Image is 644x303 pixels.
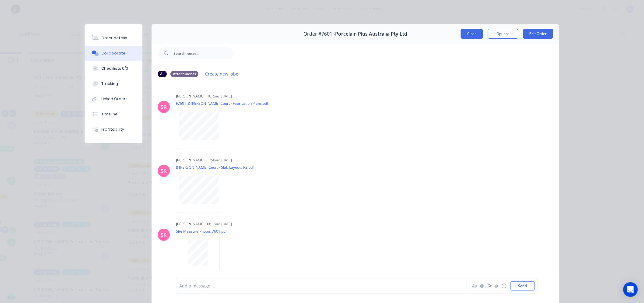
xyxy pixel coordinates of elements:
[176,165,254,170] p: 8 [PERSON_NAME] Court - Slab Layouts R2.pdf
[85,46,142,61] button: Collaborate
[102,111,118,117] div: Timeline
[488,29,518,39] button: Options
[471,282,478,290] button: Aa
[335,31,408,37] span: Porcelain Plus Australia Pty Ltd
[158,71,167,77] div: All
[206,157,232,163] div: 11:50am [DATE]
[161,167,167,174] div: SK
[85,61,142,76] button: Checklists 0/0
[170,71,198,77] div: Attachments
[102,127,124,132] div: Profitability
[623,282,638,297] div: Open Intercom Messenger
[102,35,128,41] div: Order details
[85,122,142,137] button: Profitability
[176,93,205,99] div: [PERSON_NAME]
[85,91,142,107] button: Linked Orders
[176,229,227,234] p: Site Measure Photos 7601.pdf
[85,107,142,122] button: Timeline
[523,29,553,39] button: Edit Order
[161,231,167,238] div: SK
[176,101,268,106] p: F7601_8 [PERSON_NAME] Court - Fabrication Plans.pdf
[176,221,205,227] div: [PERSON_NAME]
[478,282,486,290] button: @
[102,96,128,102] div: Linked Orders
[202,70,243,78] button: Create new label
[85,30,142,46] button: Order details
[206,93,232,99] div: 10:15am [DATE]
[176,157,205,163] div: [PERSON_NAME]
[102,66,128,71] div: Checklists 0/0
[461,29,483,39] button: Close
[500,282,508,290] button: ☺
[102,51,126,56] div: Collaborate
[85,76,142,91] button: Tracking
[206,221,232,227] div: 09:12am [DATE]
[304,31,335,37] span: Order #7601 -
[173,47,234,59] input: Search notes...
[161,103,167,111] div: SK
[511,281,535,291] button: Send
[102,81,118,86] div: Tracking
